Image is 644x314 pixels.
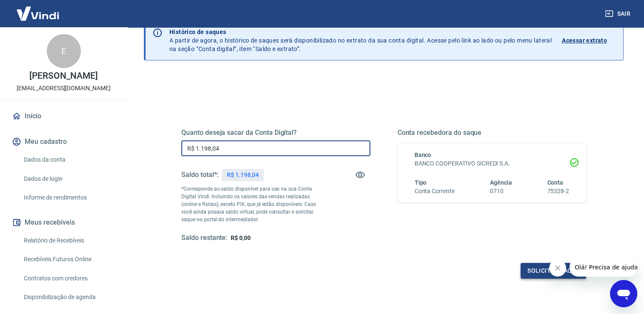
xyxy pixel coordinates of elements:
[20,151,117,168] a: Dados da conta
[227,171,258,180] p: R$ 1.198,04
[20,251,117,268] a: Recebíveis Futuros Online
[20,288,117,306] a: Disponibilização de agenda
[47,34,81,68] div: E
[547,187,569,196] h6: 75328-2
[10,0,66,26] img: Vindi
[490,179,512,186] span: Agência
[415,187,455,196] h6: Conta Corrente
[181,185,323,223] p: *Corresponde ao saldo disponível para uso na sua Conta Digital Vindi. Incluindo os valores das ve...
[570,258,637,277] iframe: Mensaje de la compañía
[17,84,111,93] p: [EMAIL_ADDRESS][DOMAIN_NAME]
[415,179,427,186] span: Tipo
[398,128,587,137] h5: Conta recebedora do saque
[169,28,552,36] p: Histórico de saques
[20,189,117,206] a: Informe de rendimentos
[20,170,117,188] a: Dados de login
[20,270,117,287] a: Contratos com credores
[181,171,218,179] h5: Saldo total*:
[5,6,72,13] span: Olá! Precisa de ajuda?
[10,107,117,126] a: Início
[521,263,586,279] button: Solicitar saque
[415,151,432,158] span: Banco
[181,128,370,137] h5: Quanto deseja sacar da Conta Digital?
[169,28,552,53] p: A partir de agora, o histórico de saques será disponibilizado no extrato da sua conta digital. Ac...
[10,132,117,151] button: Meu cadastro
[490,187,512,196] h6: 0710
[562,28,616,53] a: Acessar extrato
[547,179,563,186] span: Conta
[20,232,117,249] a: Relatório de Recebíveis
[231,234,251,241] span: R$ 0,00
[603,6,634,22] button: Sair
[610,280,637,307] iframe: Botón para iniciar la ventana de mensajería
[181,234,227,243] h5: Saldo restante:
[10,213,117,232] button: Meus recebíveis
[562,36,607,45] p: Acessar extrato
[549,260,566,277] iframe: Cerrar mensaje
[29,71,97,80] p: [PERSON_NAME]
[415,159,570,168] h6: BANCO COOPERATIVO SICREDI S.A.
